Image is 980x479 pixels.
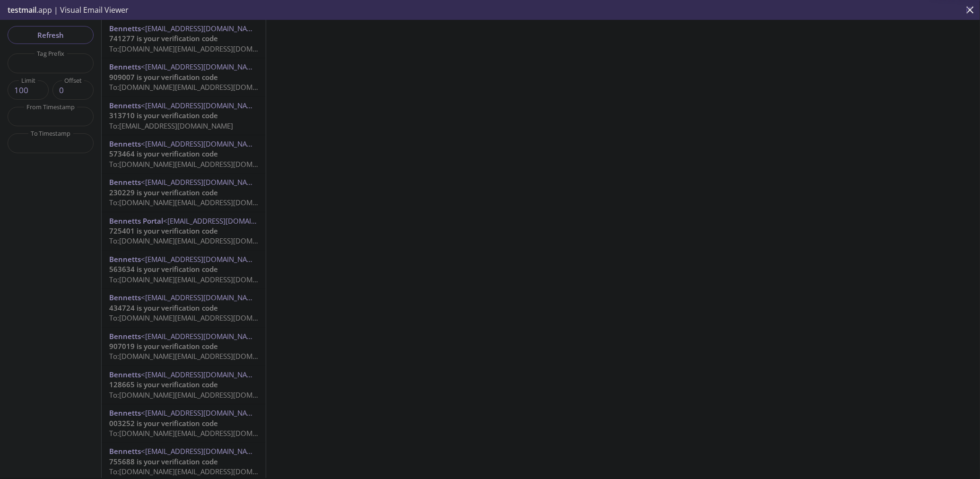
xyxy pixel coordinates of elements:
span: <[EMAIL_ADDRESS][DOMAIN_NAME]> [141,446,263,456]
span: 128665 is your verification code [109,380,218,389]
span: 003252 is your verification code [109,418,218,428]
span: 230229 is your verification code [109,188,218,197]
div: Bennetts<[EMAIL_ADDRESS][DOMAIN_NAME]>313710 is your verification codeTo:[EMAIL_ADDRESS][DOMAIN_N... [102,97,266,135]
span: 909007 is your verification code [109,72,218,82]
div: Bennetts<[EMAIL_ADDRESS][DOMAIN_NAME]>563634 is your verification codeTo:[DOMAIN_NAME][EMAIL_ADDR... [102,251,266,288]
span: To: [DOMAIN_NAME][EMAIL_ADDRESS][DOMAIN_NAME] [109,159,289,169]
span: To: [DOMAIN_NAME][EMAIL_ADDRESS][DOMAIN_NAME] [109,390,289,400]
span: Bennetts [109,101,141,110]
span: <[EMAIL_ADDRESS][DOMAIN_NAME]> [141,24,263,33]
span: To: [EMAIL_ADDRESS][DOMAIN_NAME] [109,121,233,131]
div: Bennetts<[EMAIL_ADDRESS][DOMAIN_NAME]>003252 is your verification codeTo:[DOMAIN_NAME][EMAIL_ADDR... [102,404,266,442]
span: <[EMAIL_ADDRESS][DOMAIN_NAME]> [141,62,263,71]
div: Bennetts<[EMAIL_ADDRESS][DOMAIN_NAME]>128665 is your verification codeTo:[DOMAIN_NAME][EMAIL_ADDR... [102,366,266,404]
div: Bennetts<[EMAIL_ADDRESS][DOMAIN_NAME]>909007 is your verification codeTo:[DOMAIN_NAME][EMAIL_ADDR... [102,58,266,96]
span: <[EMAIL_ADDRESS][DOMAIN_NAME]> [141,139,263,148]
span: Bennetts [109,370,141,379]
div: Bennetts Portal<[EMAIL_ADDRESS][DOMAIN_NAME]>725401 is your verification codeTo:[DOMAIN_NAME][EMA... [102,212,266,250]
span: Bennetts [109,139,141,148]
span: 907019 is your verification code [109,341,218,351]
span: Bennetts [109,446,141,456]
span: To: [DOMAIN_NAME][EMAIL_ADDRESS][DOMAIN_NAME] [109,82,289,92]
div: Bennetts<[EMAIL_ADDRESS][DOMAIN_NAME]>741277 is your verification codeTo:[DOMAIN_NAME][EMAIL_ADDR... [102,20,266,58]
span: To: [DOMAIN_NAME][EMAIL_ADDRESS][DOMAIN_NAME] [109,236,289,245]
span: 741277 is your verification code [109,34,218,43]
span: Bennetts [109,293,141,302]
span: <[EMAIL_ADDRESS][DOMAIN_NAME]> [141,331,263,341]
span: <[EMAIL_ADDRESS][DOMAIN_NAME]> [163,216,286,226]
span: To: [DOMAIN_NAME][EMAIL_ADDRESS][DOMAIN_NAME] [109,275,289,284]
span: 313710 is your verification code [109,111,218,120]
span: 434724 is your verification code [109,303,218,313]
span: Bennetts [109,62,141,71]
span: 755688 is your verification code [109,457,218,466]
span: Bennetts [109,177,141,187]
span: Bennetts [109,408,141,418]
span: To: [DOMAIN_NAME][EMAIL_ADDRESS][DOMAIN_NAME] [109,428,289,438]
div: Bennetts<[EMAIL_ADDRESS][DOMAIN_NAME]>230229 is your verification codeTo:[DOMAIN_NAME][EMAIL_ADDR... [102,174,266,211]
span: Bennetts [109,331,141,341]
span: <[EMAIL_ADDRESS][DOMAIN_NAME]> [141,370,263,379]
div: Bennetts<[EMAIL_ADDRESS][DOMAIN_NAME]>907019 is your verification codeTo:[DOMAIN_NAME][EMAIL_ADDR... [102,328,266,366]
span: Bennetts Portal [109,216,163,226]
span: To: [DOMAIN_NAME][EMAIL_ADDRESS][DOMAIN_NAME] [109,313,289,322]
span: Bennetts [109,24,141,33]
span: 573464 is your verification code [109,149,218,158]
span: To: [DOMAIN_NAME][EMAIL_ADDRESS][DOMAIN_NAME] [109,44,289,53]
span: <[EMAIL_ADDRESS][DOMAIN_NAME]> [141,254,263,264]
span: To: [DOMAIN_NAME][EMAIL_ADDRESS][DOMAIN_NAME] [109,467,289,476]
span: Bennetts [109,254,141,264]
button: Refresh [8,26,94,44]
div: Bennetts<[EMAIL_ADDRESS][DOMAIN_NAME]>573464 is your verification codeTo:[DOMAIN_NAME][EMAIL_ADDR... [102,135,266,173]
span: <[EMAIL_ADDRESS][DOMAIN_NAME]> [141,408,263,418]
span: 725401 is your verification code [109,226,218,235]
span: <[EMAIL_ADDRESS][DOMAIN_NAME]> [141,101,263,110]
div: Bennetts<[EMAIL_ADDRESS][DOMAIN_NAME]>434724 is your verification codeTo:[DOMAIN_NAME][EMAIL_ADDR... [102,289,266,327]
span: To: [DOMAIN_NAME][EMAIL_ADDRESS][DOMAIN_NAME] [109,351,289,361]
span: <[EMAIL_ADDRESS][DOMAIN_NAME]> [141,293,263,302]
span: Refresh [15,29,86,41]
span: testmail [8,5,36,15]
span: To: [DOMAIN_NAME][EMAIL_ADDRESS][DOMAIN_NAME] [109,198,289,207]
span: <[EMAIL_ADDRESS][DOMAIN_NAME]> [141,177,263,187]
span: 563634 is your verification code [109,264,218,274]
